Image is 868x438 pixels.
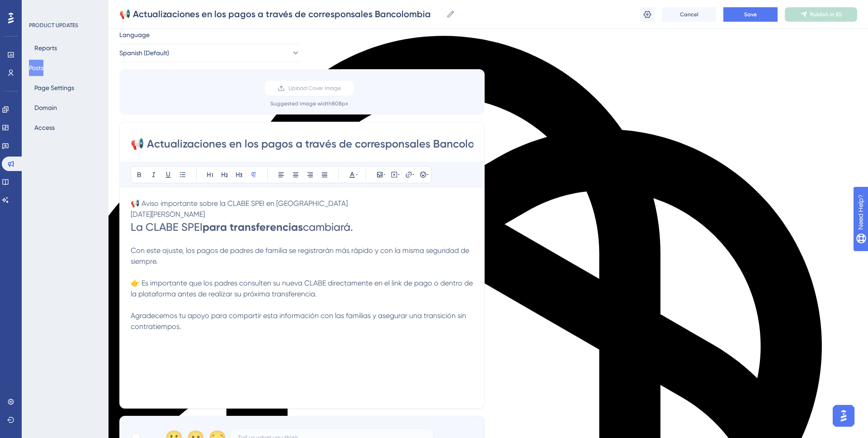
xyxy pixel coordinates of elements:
[270,100,348,107] div: Suggested image width 808 px
[131,246,471,266] span: Con este ajuste, los pagos de padres de familia se registrarán más rápido y con la misma segurida...
[810,11,842,18] span: Publish in ES
[119,29,150,40] span: Language
[680,11,698,18] span: Cancel
[131,210,205,219] span: [DATE][PERSON_NAME]
[131,279,475,298] span: 👉 Es importante que los padres consulten su nueva CLABE directamente en el link de pago o dentro ...
[203,220,303,233] strong: para transferencias
[21,2,57,13] span: Need Help?
[29,100,62,116] button: Domain
[29,60,43,76] button: Posts
[29,40,62,56] button: Reports
[723,7,778,22] button: Save
[29,22,78,29] div: PRODUCT UPDATES
[119,8,443,20] input: Post Name
[288,85,341,92] span: Upload Cover Image
[131,311,468,331] span: Agradecemos tu apoyo para compartir esta información con las familias y asegurar una transición s...
[662,7,716,22] button: Cancel
[119,44,300,62] button: Spanish (Default)
[131,199,348,208] span: 📢 Aviso importante sobre la CLABE SPEI en [GEOGRAPHIC_DATA]
[785,7,857,22] button: Publish in ES
[131,221,203,233] span: La CLABE SPEI
[29,119,60,136] button: Access
[29,80,80,96] button: Page Settings
[131,137,473,151] input: Post Title
[119,48,169,58] span: Spanish (Default)
[830,402,857,429] iframe: UserGuiding AI Assistant Launcher
[303,221,353,233] span: cambiará.
[744,11,757,18] span: Save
